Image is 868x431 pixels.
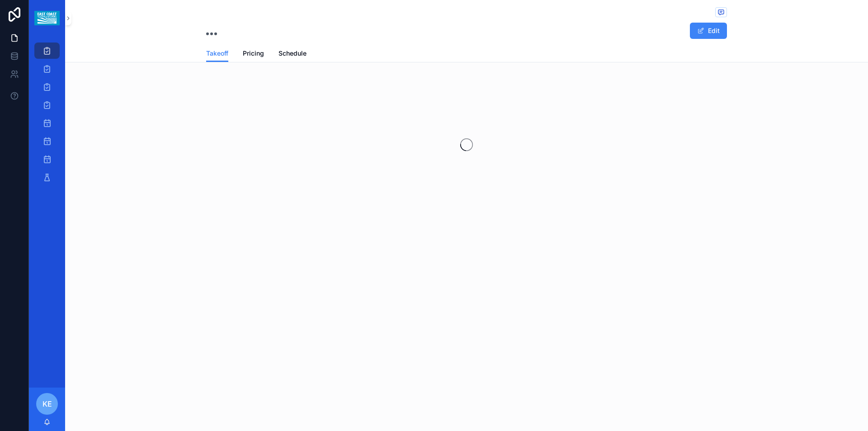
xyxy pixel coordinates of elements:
[243,49,264,58] span: Pricing
[206,49,228,58] span: Takeoff
[29,36,65,197] div: scrollable content
[243,45,264,63] a: Pricing
[278,49,307,58] span: Schedule
[278,45,307,63] a: Schedule
[206,45,228,62] a: Takeoff
[42,398,52,409] span: KE
[690,23,727,39] button: Edit
[34,11,59,25] img: App logo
